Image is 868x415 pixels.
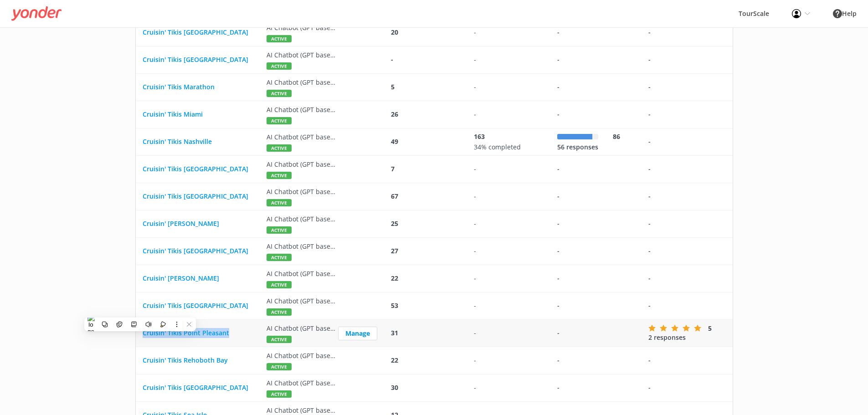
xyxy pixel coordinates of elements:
div: - [648,383,726,393]
p: AI Chatbot (GPT based) and Reviews [267,296,338,306]
div: active [267,335,292,343]
div: - [648,191,726,201]
p: AI Chatbot (GPT based) and Reviews [267,77,338,87]
span: Cruisin' Tikis [GEOGRAPHIC_DATA] [143,301,248,310]
strong: 30 [390,383,460,393]
div: - [557,164,635,174]
div: active [267,144,292,151]
div: - [648,301,726,311]
div: - [557,355,635,365]
strong: 7 [390,164,460,174]
div: - [557,55,635,65]
div: - [648,164,726,174]
p: AI Chatbot (GPT based) and Reviews [267,105,338,115]
strong: 163 [474,132,544,142]
div: active [267,89,292,97]
span: Cruisin' Tikis [GEOGRAPHIC_DATA] [143,192,248,200]
div: active [267,171,292,179]
strong: 26 [390,109,460,119]
span: Cruisin' Tikis [GEOGRAPHIC_DATA] [143,383,248,392]
strong: - [390,55,460,65]
div: active [267,62,292,69]
strong: 86 [613,132,620,142]
strong: 27 [390,246,460,256]
strong: 22 [390,355,460,365]
p: AI Chatbot (GPT based) and Reviews [267,241,338,251]
div: - [557,219,635,229]
p: AI Chatbot (GPT based) and Reviews [267,50,338,60]
span: Cruisin' Tikis Nashville [143,137,212,146]
span: 56 responses [557,142,635,152]
div: - [557,328,635,338]
div: - [557,82,635,92]
p: AI Chatbot (GPT based) and Reviews [267,159,338,169]
div: - [557,273,635,283]
div: active [267,363,292,370]
div: - [474,27,544,37]
span: Cruisin' Tikis Rehoboth Bay [143,356,228,364]
div: - [474,301,544,311]
div: - [648,109,726,119]
div: - [474,82,544,92]
div: - [474,164,544,174]
p: AI Chatbot (GPT based) and Reviews [267,23,338,33]
div: active [267,281,292,288]
strong: 20 [390,27,460,37]
div: - [648,355,726,365]
div: - [474,191,544,201]
strong: 5 [390,82,460,92]
strong: 67 [390,191,460,201]
span: Cruisin' Tikis [GEOGRAPHIC_DATA] [143,55,248,64]
p: 34 % completed [474,142,544,152]
strong: 22 [390,273,460,283]
div: active [267,199,292,206]
strong: 49 [390,137,460,147]
span: Cruisin' Tikis Point Pleasant [143,328,229,337]
div: active [267,226,292,233]
div: - [474,383,544,393]
div: - [648,137,726,147]
span: Cruisin' Tikis [GEOGRAPHIC_DATA] [143,164,248,173]
div: - [474,246,544,256]
p: AI Chatbot (GPT based) and Reviews [267,214,338,224]
p: AI Chatbot (GPT based) and Reviews [267,269,338,279]
div: active [267,308,292,315]
div: active [267,253,292,261]
div: - [557,246,635,256]
div: - [474,328,544,338]
div: - [648,246,726,256]
span: Cruisin' [PERSON_NAME] [143,219,219,228]
span: Cruisin' Tikis [GEOGRAPHIC_DATA] [143,28,248,36]
strong: 25 [390,219,460,229]
p: AI Chatbot (GPT based) and Reviews [267,132,338,142]
p: AI Chatbot (GPT based) and Reviews [267,351,338,361]
div: - [474,219,544,229]
button: Manage [338,326,377,340]
div: - [648,219,726,229]
div: - [557,27,635,37]
div: - [648,273,726,283]
strong: 31 [390,328,460,338]
div: - [648,82,726,92]
div: active [267,117,292,124]
div: - [557,301,635,311]
span: 5 [708,324,712,333]
p: AI Chatbot (GPT based) and Reviews [267,187,338,197]
span: 2 responses [648,333,726,343]
div: - [474,109,544,119]
span: Cruisin' Tikis Miami [143,110,203,118]
p: AI Chatbot (GPT based) and Reviews [267,323,338,333]
div: active [267,390,292,397]
div: - [474,55,544,65]
div: - [474,273,544,283]
div: - [557,191,635,201]
div: - [474,355,544,365]
div: - [557,383,635,393]
div: - [557,109,635,119]
div: - [648,55,726,65]
div: - [648,27,726,37]
span: Cruisin' [PERSON_NAME] [143,274,219,282]
div: active [267,35,292,42]
strong: 53 [390,301,460,311]
span: Cruisin' Tikis [GEOGRAPHIC_DATA] [143,246,248,255]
